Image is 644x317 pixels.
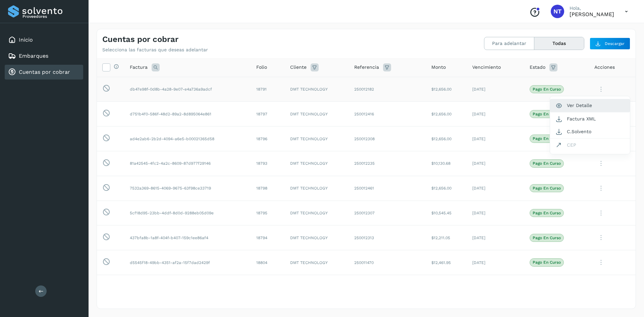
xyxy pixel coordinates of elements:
[550,125,630,138] button: C.Solvento
[550,99,630,112] button: Ver Detalle
[22,14,80,19] p: Proveedores
[5,49,83,63] div: Embarques
[19,69,70,75] a: Cuentas por cobrar
[550,139,630,151] button: CEP
[19,37,33,43] a: Inicio
[550,112,630,125] button: Factura XML
[5,65,83,80] div: Cuentas por cobrar
[19,53,48,59] a: Embarques
[5,33,83,47] div: Inicio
